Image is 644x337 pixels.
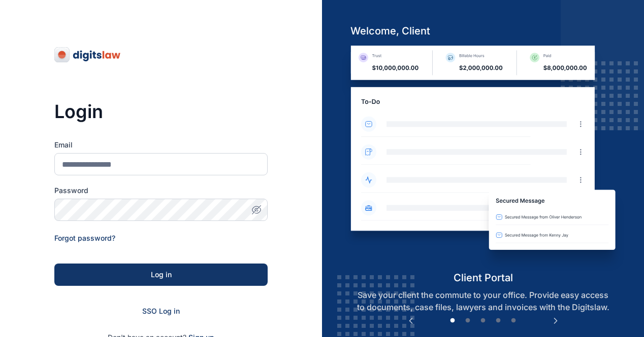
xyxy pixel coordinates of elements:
h3: Login [54,101,268,122]
button: Previous [406,316,416,326]
button: 4 [493,316,503,326]
button: 3 [478,316,488,326]
img: digitslaw-logo [54,47,121,63]
a: Forgot password? [54,234,115,242]
button: 5 [508,316,519,326]
h5: welcome, client [342,24,624,38]
img: client-portal [342,46,624,270]
label: Password [54,185,268,196]
button: Next [551,316,561,326]
a: SSO Log in [142,307,180,315]
button: 1 [447,316,458,326]
button: Log in [54,264,268,286]
div: Log in [71,270,251,280]
label: Email [54,140,268,150]
p: Save your client the commute to your office. Provide easy access to documents, case files, lawyer... [342,289,624,313]
h5: client portal [342,271,624,285]
button: 2 [463,316,473,326]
